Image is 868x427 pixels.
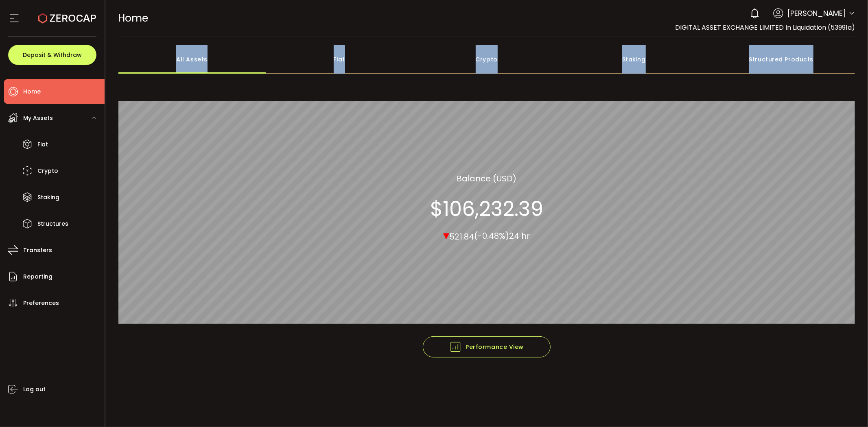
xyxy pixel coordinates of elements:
span: [PERSON_NAME] [787,8,846,19]
span: Fiat [37,139,48,150]
div: Structured Products [708,45,855,74]
div: Staking [560,45,708,74]
span: Home [23,86,41,98]
span: Log out [23,383,46,395]
span: 521.84 [449,231,474,242]
span: Transfers [23,244,52,256]
section: $106,232.39 [430,197,543,221]
iframe: Chat Widget [827,388,868,427]
span: Staking [37,192,59,203]
button: Performance View [423,336,551,357]
div: Crypto [413,45,560,74]
section: Balance (USD) [457,172,516,185]
span: Preferences [23,297,59,309]
div: All Assets [118,45,266,74]
span: DIGITAL ASSET EXCHANGE LIMITED In Liquidation (53991a) [675,23,855,32]
span: (-0.48%) [474,231,509,242]
span: My Assets [23,112,53,124]
span: Crypto [37,165,58,177]
button: Deposit & Withdraw [8,45,96,65]
span: 24 hr [509,231,530,242]
span: ▾ [443,227,449,244]
span: Reporting [23,271,52,283]
span: Home [118,11,149,25]
span: Deposit & Withdraw [23,52,82,58]
span: Structures [37,218,68,230]
span: Performance View [449,341,524,353]
div: Fiat [266,45,413,74]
